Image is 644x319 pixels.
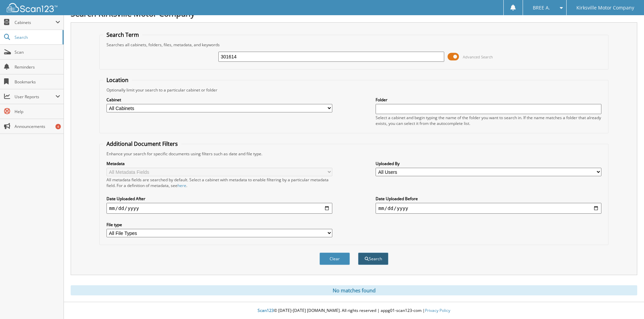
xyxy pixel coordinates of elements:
[7,3,57,12] img: scan123-logo-white.svg
[177,183,186,188] a: here
[425,308,450,313] a: Privacy Policy
[15,109,60,114] span: Help
[55,124,61,129] div: 4
[376,161,601,166] label: Uploaded By
[319,252,350,265] button: Clear
[64,302,644,319] div: © [DATE]-[DATE] [DOMAIN_NAME]. All rights reserved | appg01-scan123-com |
[15,94,55,100] span: User Reports
[376,203,601,214] input: end
[103,151,605,157] div: Enhance your search for specific documents using filters such as date and file type.
[15,79,60,85] span: Bookmarks
[103,76,132,84] legend: Location
[71,285,637,295] div: No matches found
[376,115,601,126] div: Select a cabinet and begin typing the name of the folder you want to search in. If the name match...
[103,87,605,93] div: Optionally limit your search to a particular cabinet or folder
[15,34,59,40] span: Search
[106,222,332,228] label: File type
[576,6,634,10] span: Kirksville Motor Company
[15,124,60,129] span: Announcements
[610,287,644,319] iframe: Chat Widget
[106,161,332,166] label: Metadata
[103,42,605,48] div: Searches all cabinets, folders, files, metadata, and keywords
[106,203,332,214] input: start
[358,252,388,265] button: Search
[15,49,60,55] span: Scan
[15,64,60,70] span: Reminders
[15,20,55,25] span: Cabinets
[376,196,601,202] label: Date Uploaded Before
[106,97,332,103] label: Cabinet
[258,308,274,313] span: Scan123
[106,177,332,188] div: All metadata fields are searched by default. Select a cabinet with metadata to enable filtering b...
[533,6,550,10] span: BREE A.
[376,97,601,103] label: Folder
[103,140,181,148] legend: Additional Document Filters
[463,54,493,59] span: Advanced Search
[106,196,332,202] label: Date Uploaded After
[103,31,142,38] legend: Search Term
